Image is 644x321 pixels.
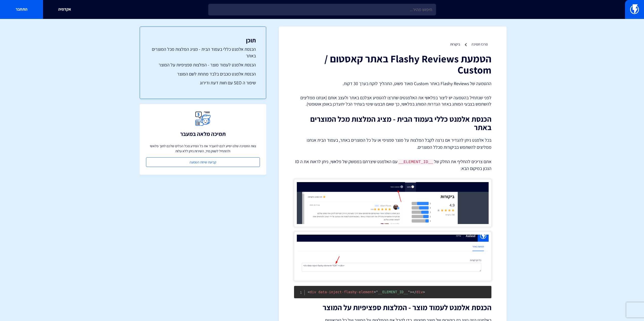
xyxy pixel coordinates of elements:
p: לפני שנתחיל בהטמעה יש ליצור בפלאשי את האלמנטים שתרצו להטמיע אצלכם באתר ולעצב אותם (אנחנו ממליצים ... [294,94,491,107]
a: הכנסת אלמנט כוכבים בלבד מתחת לשם המוצר [150,71,256,77]
h3: תמיכה מלאה במעבר [180,131,226,137]
span: div [412,290,423,294]
span: " [408,290,410,294]
h1: הטמעת Flashy Reviews באתר קאסטום / Custom [294,53,491,75]
a: קביעת שיחת הטמעה [146,157,260,167]
span: > [410,290,412,294]
span: div [308,290,316,294]
span: = [374,290,376,294]
code: __ELEMENT_ID__ [398,159,434,165]
p: ההטמעה של Flashy Reviews באתר Custom מאוד פשוט, התהליך לוקח בערך 30 דקות. [294,80,491,87]
span: data-inject-flashy-element [318,290,374,294]
span: </ [412,290,417,294]
h2: הכנסת אלמנט לעמוד מוצר - המלצות ספציפיות על המוצר [294,303,491,312]
span: > [423,290,425,294]
a: ביקורות [450,42,460,46]
h2: הכנסת אלמנט כללי בעמוד הבית - מציג המלצות מכל המוצרים באתר [294,115,491,132]
a: הכנסת אלמנט לעמוד מוצר - המלצות ספציפיות על המוצר [150,62,256,68]
span: __ELEMENT_ID__ [374,290,410,294]
span: " [376,290,378,294]
input: חיפוש מהיר... [208,4,436,15]
p: צוות התמיכה שלנו יסייע לכם להעביר את כל המידע מכל הכלים שלכם לתוך פלאשי ולהתחיל לשווק מיד, השירות... [146,143,260,154]
p: בכל אלמנט ניתן להגדיר אם נרצה לקבל המלצות על מוצר ספציפי או על כל המוצרים באתר, בעמוד הבית אנחנו ... [294,137,491,151]
a: הכנסת אלמנט כללי בעמוד הבית - מציג המלצות מכל המוצרים באתר [150,46,256,59]
h3: תוכן [150,37,256,43]
p: אתם צריכים להחליף את החלק של עם האלמנט שיצרתם בממשק של פלאשי, ניתן לראות את ה ID הנכון במיקום הבא: [294,158,491,172]
a: שיפור ה SEO עם חוות דעת ודירוג [150,80,256,86]
span: < [308,290,310,294]
a: מרכז תמיכה [471,42,488,46]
